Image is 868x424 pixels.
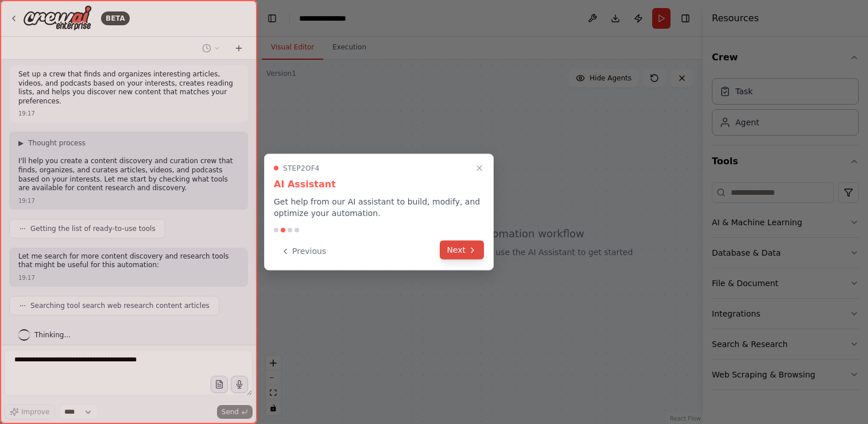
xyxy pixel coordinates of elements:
h3: AI Assistant [274,178,484,191]
button: Next [440,241,484,260]
button: Previous [274,242,333,261]
p: Get help from our AI assistant to build, modify, and optimize your automation. [274,196,484,219]
button: Hide left sidebar [264,10,280,26]
button: Close walkthrough [472,161,486,175]
span: Step 2 of 4 [283,164,320,173]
